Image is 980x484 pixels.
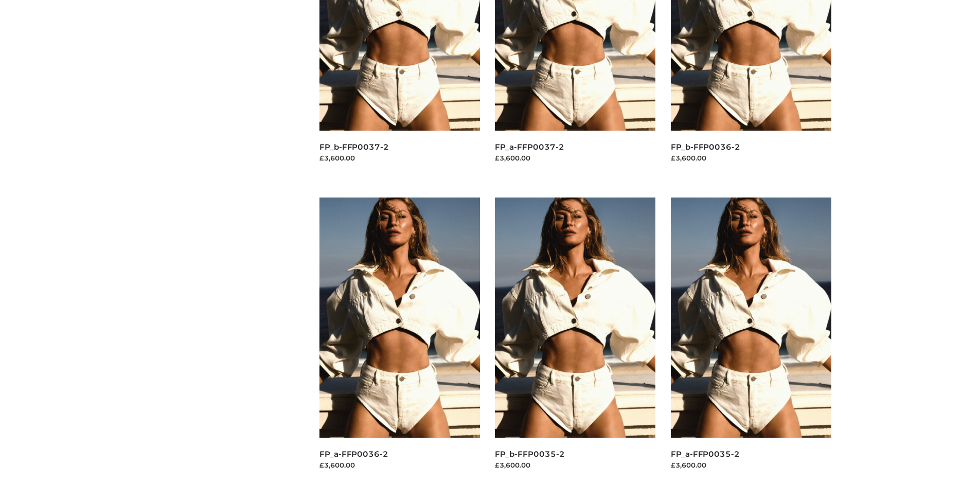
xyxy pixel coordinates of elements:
div: £3,600.00 [671,460,831,470]
a: FP_b-FFP0037-2 [319,142,389,152]
div: £3,600.00 [671,153,831,163]
a: FP_b-FFP0036-2 [671,142,740,152]
a: FP_a-FFP0037-2 [495,142,564,152]
a: FP_b-FFP0035-2 [495,449,564,459]
div: £3,600.00 [319,153,480,163]
a: FP_a-FFP0035-2 [671,449,740,459]
div: £3,600.00 [319,460,480,470]
a: FP_a-FFP0036-2 [319,449,388,459]
div: £3,600.00 [495,460,655,470]
div: £3,600.00 [495,153,655,163]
